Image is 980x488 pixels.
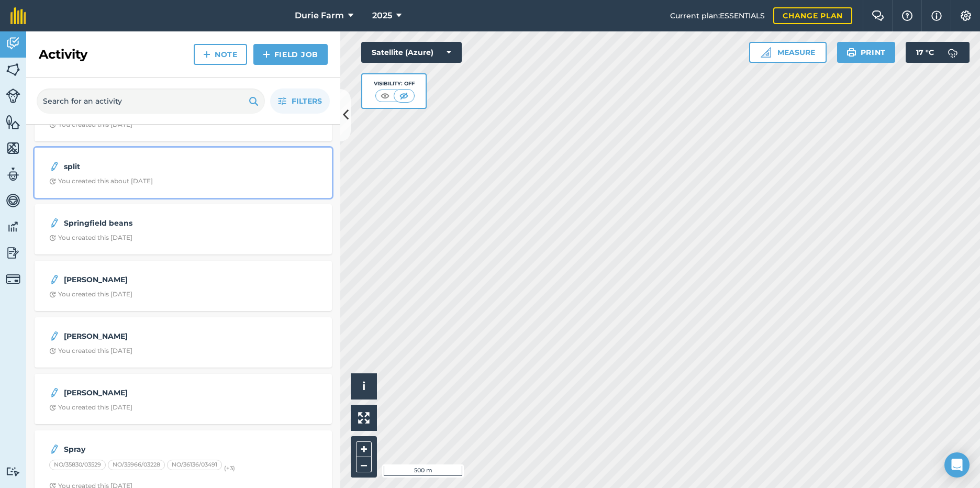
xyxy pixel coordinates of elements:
[6,193,20,208] img: svg+xml;base64,PD94bWwgdmVyc2lvbj0iMS4wIiBlbmNvZGluZz0idXRmLTgiPz4KPCEtLSBHZW5lcmF0b3I6IEFkb2JlIE...
[378,91,392,101] img: svg+xml;base64,PHN2ZyB4bWxucz0iaHR0cDovL3d3dy53My5vcmcvMjAwMC9zdmciIHdpZHRoPSI1MCIgaGVpZ2h0PSI0MC...
[670,10,765,21] span: Current plan : ESSENTIALS
[49,386,60,399] img: svg+xml;base64,PD94bWwgdmVyc2lvbj0iMS4wIiBlbmNvZGluZz0idXRmLTgiPz4KPCEtLSBHZW5lcmF0b3I6IEFkb2JlIE...
[49,403,132,412] div: You created this [DATE]
[253,44,328,65] a: Field Job
[37,88,265,114] input: Search for an activity
[41,154,326,192] a: splitClock with arrow pointing clockwiseYou created this about [DATE]
[397,91,410,101] img: svg+xml;base64,PHN2ZyB4bWxucz0iaHR0cDovL3d3dy53My5vcmcvMjAwMC9zdmciIHdpZHRoPSI1MCIgaGVpZ2h0PSI0MC...
[837,42,896,63] button: Print
[6,36,20,51] img: svg+xml;base64,PD94bWwgdmVyc2lvbj0iMS4wIiBlbmNvZGluZz0idXRmLTgiPz4KPCEtLSBHZW5lcmF0b3I6IEFkb2JlIE...
[49,160,60,173] img: svg+xml;base64,PD94bWwgdmVyc2lvbj0iMS4wIiBlbmNvZGluZz0idXRmLTgiPz4KPCEtLSBHZW5lcmF0b3I6IEFkb2JlIE...
[41,380,326,418] a: [PERSON_NAME]Clock with arrow pointing clockwiseYou created this [DATE]
[6,467,20,476] img: svg+xml;base64,PD94bWwgdmVyc2lvbj0iMS4wIiBlbmNvZGluZz0idXRmLTgiPz4KPCEtLSBHZW5lcmF0b3I6IEFkb2JlIE...
[10,7,26,24] img: fieldmargin Logo
[351,373,377,400] button: i
[906,42,970,63] button: 17 °C
[372,9,392,22] span: 2025
[6,62,20,77] img: svg+xml;base64,PHN2ZyB4bWxucz0iaHR0cDovL3d3dy53My5vcmcvMjAwMC9zdmciIHdpZHRoPSI1NiIgaGVpZ2h0PSI2MC...
[49,177,153,185] div: You created this about [DATE]
[356,457,372,472] button: –
[773,7,852,24] a: Change plan
[6,245,20,261] img: svg+xml;base64,PD94bWwgdmVyc2lvbj0iMS4wIiBlbmNvZGluZz0idXRmLTgiPz4KPCEtLSBHZW5lcmF0b3I6IEFkb2JlIE...
[749,42,827,63] button: Measure
[49,234,132,242] div: You created this [DATE]
[263,48,270,61] img: svg+xml;base64,PHN2ZyB4bWxucz0iaHR0cDovL3d3dy53My5vcmcvMjAwMC9zdmciIHdpZHRoPSIxNCIgaGVpZ2h0PSIyNC...
[49,348,56,354] img: Clock with arrow pointing clockwise
[6,219,20,235] img: svg+xml;base64,PD94bWwgdmVyc2lvbj0iMS4wIiBlbmNvZGluZz0idXRmLTgiPz4KPCEtLSBHZW5lcmF0b3I6IEFkb2JlIE...
[942,42,963,63] img: svg+xml;base64,PD94bWwgdmVyc2lvbj0iMS4wIiBlbmNvZGluZz0idXRmLTgiPz4KPCEtLSBHZW5lcmF0b3I6IEFkb2JlIE...
[6,114,20,130] img: svg+xml;base64,PHN2ZyB4bWxucz0iaHR0cDovL3d3dy53My5vcmcvMjAwMC9zdmciIHdpZHRoPSI1NiIgaGVpZ2h0PSI2MC...
[361,42,462,63] button: Satellite (Azure)
[6,167,20,182] img: svg+xml;base64,PD94bWwgdmVyc2lvbj0iMS4wIiBlbmNvZGluZz0idXRmLTgiPz4KPCEtLSBHZW5lcmF0b3I6IEFkb2JlIE...
[356,441,372,457] button: +
[49,217,60,229] img: svg+xml;base64,PD94bWwgdmVyc2lvbj0iMS4wIiBlbmNvZGluZz0idXRmLTgiPz4KPCEtLSBHZW5lcmF0b3I6IEFkb2JlIE...
[64,330,230,342] strong: [PERSON_NAME]
[847,46,856,59] img: svg+xml;base64,PHN2ZyB4bWxucz0iaHR0cDovL3d3dy53My5vcmcvMjAwMC9zdmciIHdpZHRoPSIxOSIgaGVpZ2h0PSIyNC...
[41,267,326,305] a: [PERSON_NAME]Clock with arrow pointing clockwiseYou created this [DATE]
[295,9,344,22] span: Durie Farm
[960,10,972,21] img: A cog icon
[292,95,322,107] span: Filters
[270,88,330,114] button: Filters
[49,235,56,241] img: Clock with arrow pointing clockwise
[203,48,210,61] img: svg+xml;base64,PHN2ZyB4bWxucz0iaHR0cDovL3d3dy53My5vcmcvMjAwMC9zdmciIHdpZHRoPSIxNCIgaGVpZ2h0PSIyNC...
[49,330,60,342] img: svg+xml;base64,PD94bWwgdmVyc2lvbj0iMS4wIiBlbmNvZGluZz0idXRmLTgiPz4KPCEtLSBHZW5lcmF0b3I6IEFkb2JlIE...
[358,412,370,424] img: Four arrows, one pointing top left, one top right, one bottom right and the last bottom left
[6,272,20,286] img: svg+xml;base64,PD94bWwgdmVyc2lvbj0iMS4wIiBlbmNvZGluZz0idXRmLTgiPz4KPCEtLSBHZW5lcmF0b3I6IEFkb2JlIE...
[249,95,259,107] img: svg+xml;base64,PHN2ZyB4bWxucz0iaHR0cDovL3d3dy53My5vcmcvMjAwMC9zdmciIHdpZHRoPSIxOSIgaGVpZ2h0PSIyNC...
[49,273,60,286] img: svg+xml;base64,PD94bWwgdmVyc2lvbj0iMS4wIiBlbmNvZGluZz0idXRmLTgiPz4KPCEtLSBHZW5lcmF0b3I6IEFkb2JlIE...
[41,210,326,248] a: Springfield beansClock with arrow pointing clockwiseYou created this [DATE]
[6,140,20,156] img: svg+xml;base64,PHN2ZyB4bWxucz0iaHR0cDovL3d3dy53My5vcmcvMjAwMC9zdmciIHdpZHRoPSI1NiIgaGVpZ2h0PSI2MC...
[872,10,884,21] img: Two speech bubbles overlapping with the left bubble in the forefront
[931,9,942,22] img: svg+xml;base64,PHN2ZyB4bWxucz0iaHR0cDovL3d3dy53My5vcmcvMjAwMC9zdmciIHdpZHRoPSIxNyIgaGVpZ2h0PSIxNy...
[916,42,934,63] span: 17 ° C
[761,47,771,58] img: Ruler icon
[901,10,914,21] img: A question mark icon
[6,88,20,103] img: svg+xml;base64,PD94bWwgdmVyc2lvbj0iMS4wIiBlbmNvZGluZz0idXRmLTgiPz4KPCEtLSBHZW5lcmF0b3I6IEFkb2JlIE...
[49,120,132,129] div: You created this [DATE]
[167,460,222,470] div: NO/36136/03491
[64,217,230,229] strong: Springfield beans
[41,324,326,361] a: [PERSON_NAME]Clock with arrow pointing clockwiseYou created this [DATE]
[194,44,247,65] a: Note
[39,46,87,63] h2: Activity
[64,387,230,398] strong: [PERSON_NAME]
[49,404,56,411] img: Clock with arrow pointing clockwise
[374,80,415,88] div: Visibility: Off
[224,464,235,472] small: (+ 3 )
[49,460,106,470] div: NO/35830/03529
[64,443,230,455] strong: Spray
[49,347,132,355] div: You created this [DATE]
[64,274,230,285] strong: [PERSON_NAME]
[362,380,365,393] span: i
[944,452,970,478] div: Open Intercom Messenger
[108,460,165,470] div: NO/35966/03228
[49,443,60,456] img: svg+xml;base64,PD94bWwgdmVyc2lvbj0iMS4wIiBlbmNvZGluZz0idXRmLTgiPz4KPCEtLSBHZW5lcmF0b3I6IEFkb2JlIE...
[64,161,230,172] strong: split
[49,291,56,298] img: Clock with arrow pointing clockwise
[49,178,56,185] img: Clock with arrow pointing clockwise
[49,290,132,298] div: You created this [DATE]
[49,121,56,128] img: Clock with arrow pointing clockwise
